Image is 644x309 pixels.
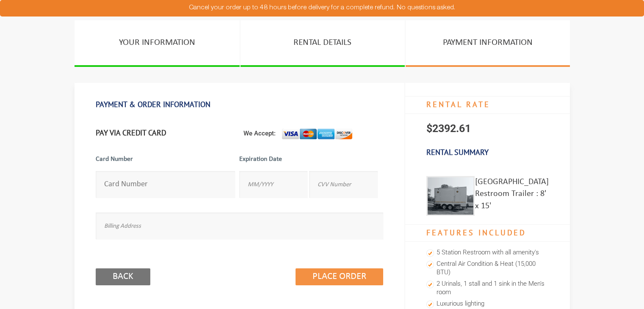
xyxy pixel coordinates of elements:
[239,154,379,169] label: Expiration Date
[296,268,383,285] input: Place Order
[426,247,549,259] li: 5 Station Restroom with all amenity's
[96,171,235,198] input: Card Number
[426,259,549,279] li: Central Air Condition & Heat (15,000 BTU)
[309,171,377,198] input: CVV Number
[405,114,570,143] p: $2392.61
[239,171,307,198] input: MM/YYYY
[405,224,570,242] h4: Features Included
[405,96,570,114] h4: RENTAL RATE
[75,20,240,67] a: YOUR INFORMATION
[405,143,570,161] h3: Rental Summary
[243,130,282,137] span: We Accept:
[475,176,549,216] div: [GEOGRAPHIC_DATA] Restroom Trailer : 8' x 15'
[96,128,166,138] label: PAY VIA CREDIT CARD
[96,268,150,285] input: Back
[426,279,549,298] li: 2 Urinals, 1 stall and 1 sink in the Men's room
[96,212,383,239] input: Billing Address
[96,154,235,169] label: Card Number
[240,20,405,67] a: RENTAL DETAILS
[406,20,570,67] a: PAYMENT INFORMATION
[96,96,383,113] h1: PAYMENT & ORDER INFORMATION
